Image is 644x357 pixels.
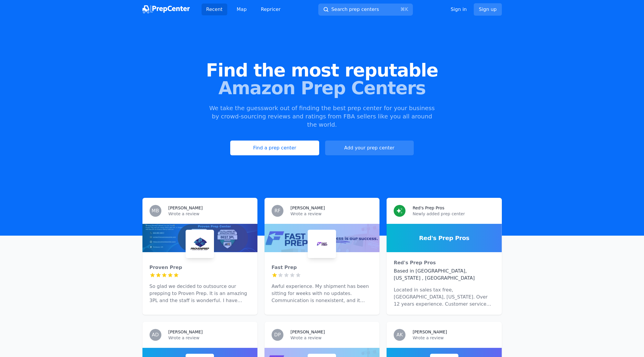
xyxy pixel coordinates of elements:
[291,335,372,341] p: Wrote a review
[202,4,227,15] a: Recent
[331,6,379,13] span: Search prep centers
[230,141,319,155] a: Find a prep center
[9,79,635,97] span: Amazon Prep Centers
[396,332,403,337] span: AK
[309,231,335,257] img: Fast Prep
[419,234,469,242] span: Red's Prep Pros
[413,211,494,217] p: Newly added prep center
[168,335,250,341] p: Wrote a review
[413,335,494,341] p: Wrote a review
[274,332,281,337] span: DP
[142,198,257,315] a: MB[PERSON_NAME]Wrote a reviewProven PrepProven PrepSo glad we decided to outsource our prepping t...
[394,268,494,282] div: Based in [GEOGRAPHIC_DATA], [US_STATE] , [GEOGRAPHIC_DATA]
[142,5,190,14] img: PrepCenter
[405,6,408,12] kbd: K
[168,329,203,335] h3: [PERSON_NAME]
[413,205,444,211] h3: Red's Prep Pros
[451,6,467,13] a: Sign in
[168,211,250,217] p: Wrote a review
[325,141,414,155] a: Add your prep center
[232,4,252,15] a: Map
[291,211,372,217] p: Wrote a review
[150,264,250,271] div: Proven Prep
[152,332,159,337] span: AD
[275,208,280,213] span: RF
[272,264,372,271] div: Fast Prep
[265,198,379,315] a: RF[PERSON_NAME]Wrote a reviewFast PrepFast PrepAwful experience. My shipment has been sitting for...
[291,329,325,335] h3: [PERSON_NAME]
[272,283,372,304] p: Awful experience. My shipment has been sitting for weeks with no updates. Communication is nonexi...
[150,283,250,304] p: So glad we decided to outsource our prepping to Proven Prep. It is an amazing 3PL and the staff i...
[291,205,325,211] h3: [PERSON_NAME]
[394,286,494,308] p: Located in sales tax free, [GEOGRAPHIC_DATA], [US_STATE]. Over 12 years experience. Customer serv...
[394,259,494,266] div: Red's Prep Pros
[387,198,502,315] a: Red's Prep ProsNewly added prep centerRed's Prep ProsRed's Prep ProsBased in [GEOGRAPHIC_DATA], [...
[209,104,436,129] p: We take the guesswork out of finding the best prep center for your business by crowd-sourcing rev...
[413,329,447,335] h3: [PERSON_NAME]
[318,4,413,16] button: Search prep centers⌘K
[474,3,502,16] a: Sign up
[9,61,635,79] span: Find the most reputable
[152,208,159,213] span: MB
[400,6,405,12] kbd: ⌘
[168,205,203,211] h3: [PERSON_NAME]
[187,231,213,257] img: Proven Prep
[256,4,285,15] a: Repricer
